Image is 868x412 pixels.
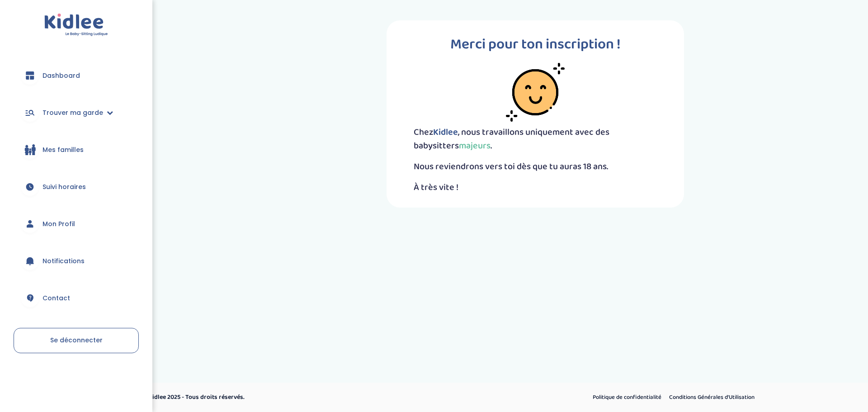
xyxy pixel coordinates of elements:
[42,294,70,303] span: Contact
[42,71,80,81] span: Dashboard
[42,145,84,155] span: Mes familles
[414,180,657,194] p: À très vite !
[459,138,491,153] span: majeurs
[14,328,139,353] a: Se déconnecter
[666,392,758,403] a: Conditions Générales d’Utilisation
[14,282,139,314] a: Contact
[433,125,458,139] span: Kidlee
[143,393,472,402] p: © Kidlee 2025 - Tous droits réservés.
[42,256,85,266] span: Notifications
[414,160,657,173] p: Nous reviendrons vers toi dès que tu auras 18 ans.
[44,14,108,37] img: logo.svg
[506,63,565,122] img: smiley-face
[414,125,657,152] p: Chez , nous travaillons uniquement avec des babysitters .
[50,336,103,345] span: Se déconnecter
[42,108,103,118] span: Trouver ma garde
[14,59,139,92] a: Dashboard
[42,219,75,229] span: Mon Profil
[14,170,139,203] a: Suivi horaires
[590,392,665,403] a: Politique de confidentialité
[14,208,139,240] a: Mon Profil
[14,96,139,129] a: Trouver ma garde
[414,34,657,56] p: Merci pour ton inscription !
[14,133,139,166] a: Mes familles
[42,182,86,192] span: Suivi horaires
[14,245,139,277] a: Notifications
